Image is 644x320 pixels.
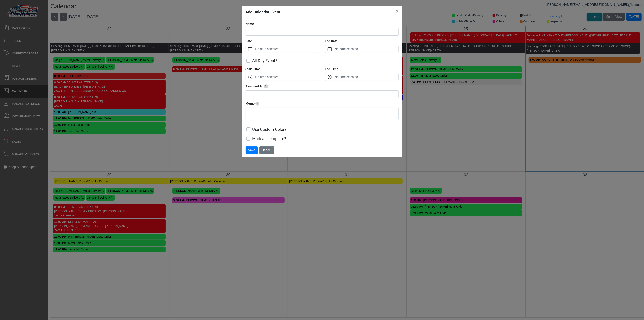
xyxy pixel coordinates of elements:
strong: Memo [246,102,255,105]
button: Save [246,146,258,154]
svg: clock [328,75,332,79]
label: No time selected [334,73,398,81]
label: No date selected [334,45,398,53]
strong: Assigned To [246,84,263,88]
svg: calendar [248,47,252,51]
button: calendar [325,45,334,53]
span: Save [248,148,255,152]
button: clock [325,73,334,81]
strong: Date [246,39,252,43]
svg: clock [248,75,252,79]
button: Cancel [259,146,274,154]
h5: Add Calendar Event [246,9,281,15]
svg: calendar [328,47,332,51]
strong: Name [246,22,254,26]
label: No date selected [255,45,319,53]
label: All Day Event? [252,58,277,64]
span: Track who this date is assigned to this date - delviery driver, install crew, etc [264,84,268,88]
label: No time selected [255,73,319,81]
label: Use Custom Color? [252,126,286,132]
label: Mark as complete? [252,136,286,142]
button: Close [393,6,402,17]
strong: End Time [325,67,339,71]
button: calendar [246,45,255,53]
strong: Start Time [246,67,261,71]
span: Notes or Instructions for date - ex. 'Date was rescheduled by vendor' [255,102,259,106]
button: clock [246,73,255,81]
strong: End Date [325,39,338,43]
